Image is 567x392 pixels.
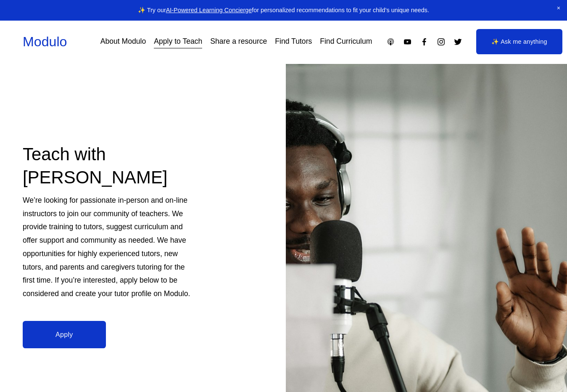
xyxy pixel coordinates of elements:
a: Twitter [454,37,462,46]
a: Apply to Teach [154,34,202,49]
a: Facebook [420,37,429,46]
a: Instagram [437,37,446,46]
a: Find Curriculum [320,34,372,49]
a: Apply [23,321,106,348]
a: YouTube [403,37,412,46]
a: Apple Podcasts [386,37,395,46]
a: About Modulo [100,34,146,49]
a: AI-Powered Learning Concierge [166,7,252,13]
a: Modulo [23,34,67,49]
p: We’re looking for passionate in-person and on-line instructors to join our community of teachers.... [23,194,193,301]
a: ✨ Ask me anything [476,29,562,54]
h2: Teach with [PERSON_NAME] [23,143,193,189]
a: Find Tutors [275,34,312,49]
a: Share a resource [210,34,267,49]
